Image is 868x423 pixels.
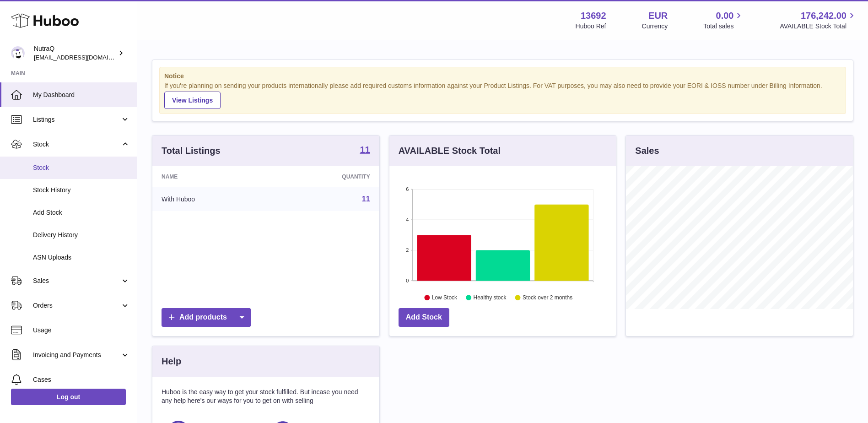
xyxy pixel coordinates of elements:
div: If you're planning on sending your products internationally please add required customs informati... [164,81,841,109]
th: Quantity [272,166,379,187]
span: ASN Uploads [33,253,130,262]
strong: Notice [164,72,841,81]
span: Usage [33,326,130,335]
span: Listings [33,115,120,124]
a: 0.00 Total sales [703,10,744,31]
a: View Listings [164,92,221,109]
text: Healthy stock [473,294,507,301]
span: AVAILABLE Stock Total [780,22,857,31]
strong: 11 [360,145,370,154]
td: With Huboo [152,187,272,211]
span: [EMAIL_ADDRESS][DOMAIN_NAME] [34,54,135,61]
h3: Total Listings [162,145,221,157]
span: Orders [33,301,120,310]
text: 4 [406,217,409,222]
h3: Help [162,355,181,368]
span: Total sales [703,22,744,31]
a: 11 [360,145,370,156]
text: 0 [406,278,409,283]
text: Low Stock [432,294,458,301]
div: NutraQ [34,44,116,62]
a: 11 [362,195,370,203]
span: Stock [33,163,130,172]
span: Delivery History [33,231,130,239]
span: Cases [33,375,130,384]
img: log@nutraq.com [11,46,25,60]
text: 2 [406,247,409,253]
strong: 13692 [581,10,606,22]
a: 176,242.00 AVAILABLE Stock Total [780,10,857,31]
text: 6 [406,186,409,192]
span: Add Stock [33,208,130,217]
text: Stock over 2 months [523,294,572,301]
span: Stock History [33,186,130,195]
div: Huboo Ref [576,22,606,31]
a: Add products [162,308,251,327]
div: Currency [642,22,668,31]
span: Sales [33,277,120,285]
a: Log out [11,389,126,405]
p: Huboo is the easy way to get your stock fulfilled. But incase you need any help here's our ways f... [162,388,370,405]
span: Stock [33,140,120,149]
h3: AVAILABLE Stock Total [399,145,501,157]
strong: EUR [648,10,668,22]
span: My Dashboard [33,91,130,99]
span: Invoicing and Payments [33,351,120,359]
a: Add Stock [399,308,449,327]
th: Name [152,166,272,187]
span: 0.00 [716,10,734,22]
span: 176,242.00 [801,10,846,22]
h3: Sales [635,145,659,157]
